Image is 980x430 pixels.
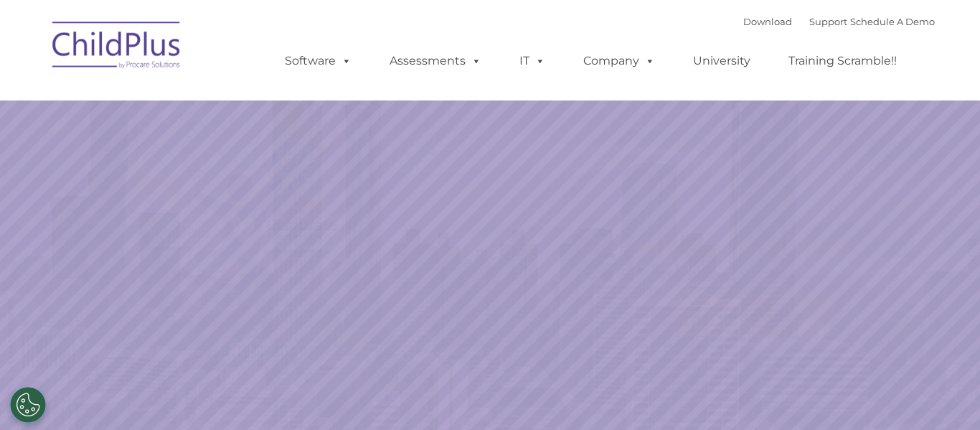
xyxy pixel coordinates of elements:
[809,16,847,27] a: Support
[505,47,560,75] a: IT
[10,387,46,423] button: Cookies Settings
[743,16,935,27] font: |
[666,292,831,336] a: Learn More
[45,11,189,83] img: ChildPlus by Procare Solutions
[774,47,911,75] a: Training Scramble!!
[743,16,792,27] a: Download
[679,47,765,75] a: University
[270,47,366,75] a: Software
[375,47,496,75] a: Assessments
[569,47,669,75] a: Company
[850,16,935,27] a: Schedule A Demo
